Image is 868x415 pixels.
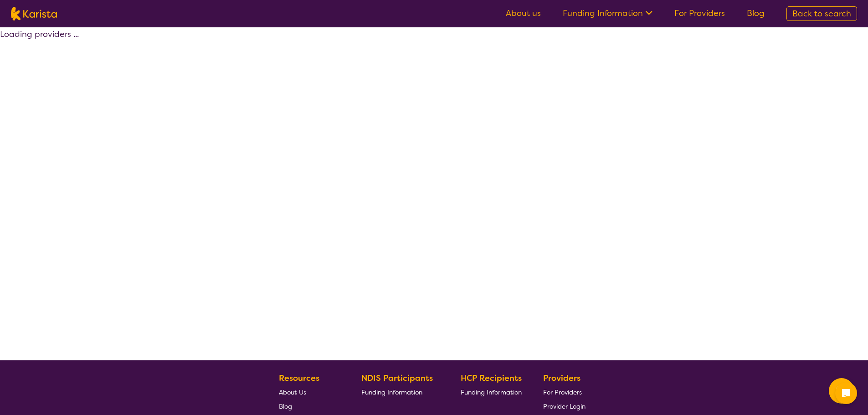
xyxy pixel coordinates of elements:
a: For Providers [543,385,586,399]
span: For Providers [543,388,582,396]
a: Blog [747,8,765,19]
a: About Us [279,385,340,399]
a: For Providers [674,8,725,19]
span: Back to search [792,8,851,19]
b: Resources [279,373,319,384]
a: Blog [279,399,340,413]
b: Providers [543,373,580,384]
span: Funding Information [461,388,522,396]
span: Funding Information [361,388,422,396]
a: Funding Information [461,385,522,399]
a: Funding Information [361,385,440,399]
span: Provider Login [543,402,586,410]
a: Provider Login [543,399,586,413]
a: Back to search [786,6,857,21]
b: HCP Recipients [461,373,522,384]
b: NDIS Participants [361,373,433,384]
span: Blog [279,402,292,410]
a: About us [506,8,541,19]
span: About Us [279,388,306,396]
img: Karista logo [11,7,57,20]
a: Funding Information [563,8,652,19]
button: Channel Menu [829,378,854,404]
